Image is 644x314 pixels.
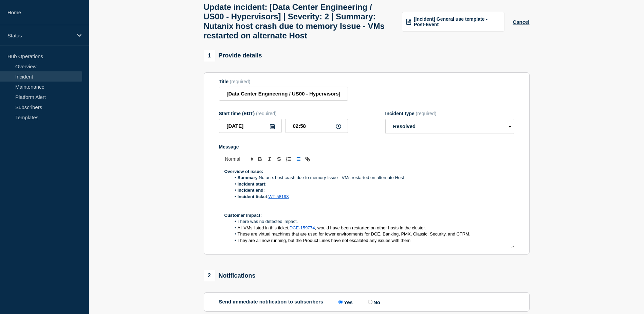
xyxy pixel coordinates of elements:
div: Send immediate notification to subscribers [219,299,514,305]
select: Incident type [385,119,514,134]
a: WT-58193 [269,194,289,199]
label: Yes [337,299,353,305]
button: Toggle ordered list [284,155,293,163]
input: No [368,300,372,304]
strong: Overview of issue: [224,169,263,174]
div: Title [219,79,348,84]
button: Toggle bulleted list [293,155,303,163]
a: DCE-159774 [290,225,315,230]
div: Message [219,144,514,150]
input: Yes [338,300,343,304]
div: Start time (EDT) [219,111,348,116]
div: Message [219,166,514,248]
li: :Nutanix host crash due to memory Issue - VMs restarted on alternate Host [231,175,509,181]
label: No [366,299,380,305]
button: Cancel [513,19,529,25]
li: : [231,187,509,193]
button: Toggle link [303,155,312,163]
input: Title [219,87,348,101]
strong: Customer Impact: [224,213,262,218]
p: Status [7,33,73,38]
li: There was no detected impact. [231,219,509,225]
span: These are virtual machines that are used for lower environments for DCE, Banking, PMX, Classic, S... [238,231,471,237]
li: : [231,181,509,187]
button: Toggle italic text [265,155,274,163]
strong: Incident end [238,188,264,193]
button: Toggle bold text [255,155,265,163]
input: YYYY-MM-DD [219,119,282,133]
span: , would have been restarted on other hosts in the cluster. [315,225,426,230]
strong: Incident start [238,181,265,187]
p: Send immediate notification to subscribers [219,299,324,305]
strong: Incident ticket [238,194,267,199]
input: HH:MM [285,119,348,133]
span: 1 [204,50,215,62]
div: Incident type [385,111,514,116]
button: Toggle strikethrough text [274,155,284,163]
span: 2 [204,270,215,281]
span: Font size [222,155,255,163]
span: [Incident] General use template - Post-Event [414,16,500,27]
span: They are all now running, but the Product Lines have not escalated any issues with them [238,238,410,243]
li: : [231,194,509,200]
span: All VMs listed in this ticket, [238,225,290,230]
img: template icon [406,19,411,25]
span: (required) [416,111,437,116]
strong: Summary [238,175,258,180]
div: Provide details [204,50,262,62]
span: (required) [230,79,251,84]
h1: Update incident: [Data Center Engineering / US00 - Hypervisors] | Severity: 2 | Summary: Nutanix ... [204,2,394,40]
div: Notifications [204,270,256,281]
span: (required) [256,111,277,116]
